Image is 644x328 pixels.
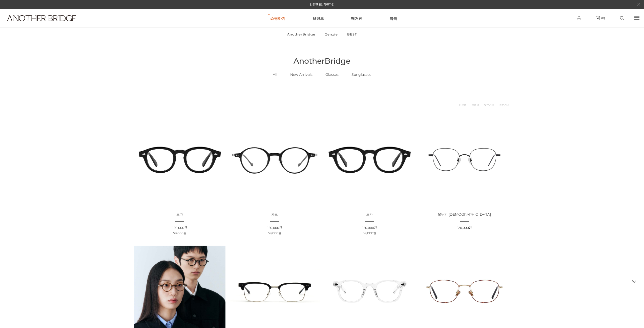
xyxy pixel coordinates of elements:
[351,9,362,27] a: 매거진
[484,102,494,107] a: 낮은가격
[266,66,284,83] a: All
[271,213,278,216] a: 카로
[419,114,510,205] img: 모두의 안경 - 다양한 크기에 맞춘 다용도 디자인 이미지
[600,16,605,20] span: (0)
[294,56,350,66] span: AnotherBridge
[271,212,278,217] span: 카로
[438,212,491,217] span: 모두의 [DEMOGRAPHIC_DATA]
[471,102,479,107] a: 상품명
[319,66,345,83] a: Glasses
[596,16,600,20] img: cart
[7,15,76,21] img: logo
[267,226,282,230] span: 120,000원
[389,9,397,27] a: 룩북
[176,212,183,217] span: 토카
[345,66,378,83] a: Sunglasses
[343,28,361,41] a: BEST
[596,16,605,20] a: (0)
[320,28,342,41] a: Genzie
[283,28,320,41] a: AnotherBridge
[577,16,581,20] img: cart
[324,114,415,205] img: 토카 아세테이트 안경 - 다양한 스타일에 맞는 뿔테 안경 이미지
[459,102,466,107] a: 신상품
[270,9,285,27] a: 쇼핑하기
[3,15,99,34] a: logo
[438,213,491,216] a: 모두의 [DEMOGRAPHIC_DATA]
[313,9,324,27] a: 브랜드
[366,213,373,216] a: 토카
[499,102,509,107] a: 높은가격
[229,114,320,205] img: 카로 - 감각적인 디자인의 패션 아이템 이미지
[173,226,187,230] span: 120,000원
[362,226,377,230] span: 120,000원
[284,66,319,83] a: New Arrivals
[366,212,373,217] span: 토카
[268,231,281,235] span: 59,000원
[176,213,183,216] a: 토카
[134,114,225,205] img: 토카 아세테이트 뿔테 안경 이미지
[363,231,376,235] span: 59,000원
[173,231,186,235] span: 59,000원
[310,3,335,6] a: 간편한 1초 회원가입
[457,226,472,230] span: 120,000원
[620,16,624,20] img: search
